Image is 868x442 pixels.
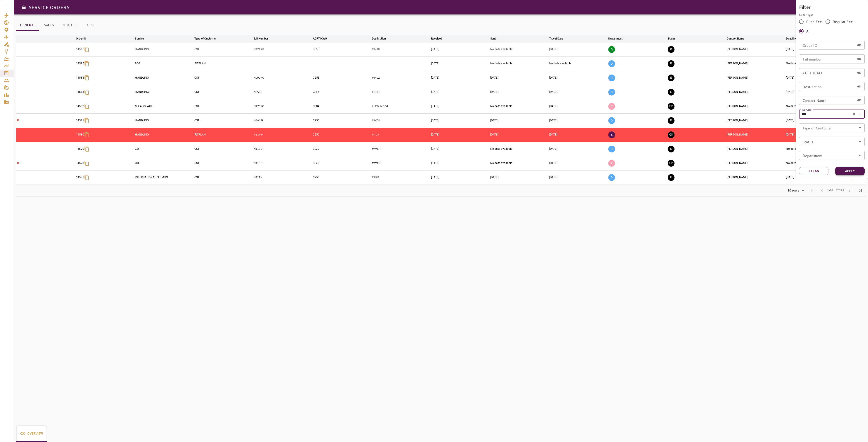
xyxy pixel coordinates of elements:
[799,3,865,11] h6: Filter
[851,111,857,117] button: Clear
[857,152,863,159] button: Open
[802,108,812,111] label: Service
[806,19,822,24] span: Rush Fee
[799,167,828,175] button: Clean
[835,167,865,175] button: Apply
[799,13,865,17] p: Order Type
[833,19,853,24] span: Regular Fee
[857,111,863,117] button: Open
[806,28,810,34] span: All
[857,138,863,145] button: Open
[799,17,865,36] div: rushFeeOrder
[857,125,863,131] button: Open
